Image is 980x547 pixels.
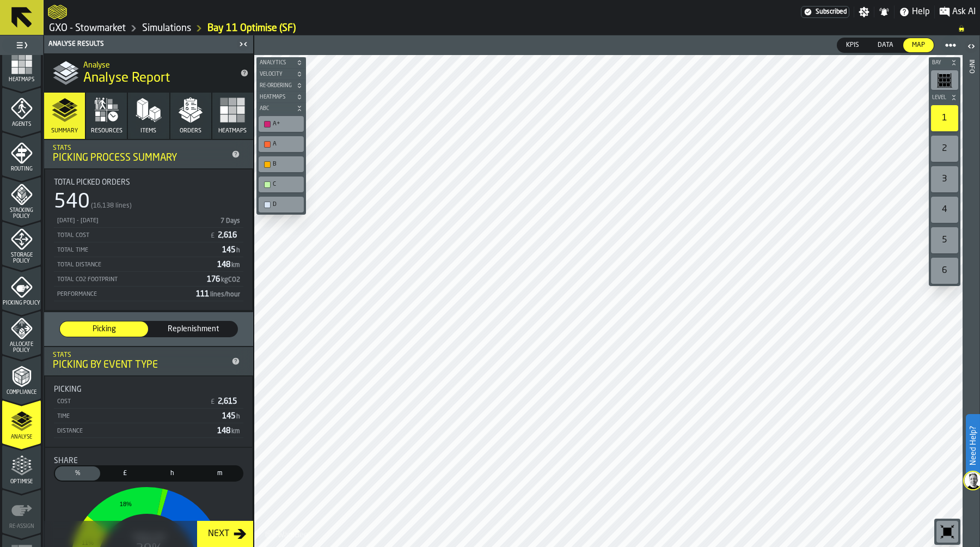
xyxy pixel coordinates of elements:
[222,246,241,254] span: 145
[256,114,306,134] div: button-toolbar-undefined
[222,412,241,420] span: 145
[231,428,240,435] span: km
[258,106,294,112] span: ABC
[929,195,960,225] div: button-toolbar-undefined
[142,22,191,34] a: link-to-/wh/i/1f322264-80fa-4175-88bb-566e6213dfa5
[2,355,41,399] li: menu Compliance
[258,71,294,77] span: Velocity
[256,69,306,80] button: button-
[929,225,960,256] div: button-toolbar-undefined
[273,120,301,127] div: A+
[929,256,960,286] div: button-toolbar-undefined
[869,38,902,52] div: thumb
[51,127,78,135] span: Summary
[221,277,240,283] span: kgCO2
[236,247,240,254] span: h
[56,247,218,254] div: Total Time
[929,103,960,133] div: button-toolbar-undefined
[931,227,958,253] div: 5
[256,154,306,174] div: button-toolbar-undefined
[44,53,253,93] div: title-Analyse Report
[154,324,233,335] span: Replenishment
[273,141,301,148] div: A
[152,469,193,478] span: h
[54,465,101,482] label: button-switch-multi-Share
[64,324,144,335] span: Picking
[54,394,243,409] div: StatList-item-Cost
[256,80,306,91] button: button-
[801,6,849,18] div: Menu Subscription
[54,287,243,301] div: StatList-item-Performance
[210,291,240,298] span: lines/hour
[180,127,201,135] span: Orders
[102,466,148,481] div: thumb
[218,127,247,135] span: Heatmaps
[54,457,243,465] div: Title
[895,5,934,19] label: button-toggle-Help
[207,276,241,283] span: 176
[53,152,227,164] div: Picking Process Summary
[150,466,195,481] div: thumb
[56,398,205,405] div: Cost
[874,7,894,17] label: button-toggle-Notifications
[54,272,243,287] div: StatList-item-Total CO2 Footprint
[56,217,215,224] div: [DATE] - [DATE]
[220,218,240,224] span: 7 Days
[963,35,979,547] header: Info
[56,262,213,269] div: Total Distance
[54,228,243,242] div: StatList-item-Total Cost
[929,164,960,195] div: button-toolbar-undefined
[83,70,170,87] span: Analyse Report
[837,38,868,52] div: thumb
[2,221,41,265] li: menu Storage Policy
[91,202,132,210] span: (16,138 lines)
[54,242,243,257] div: StatList-item-Total Time
[273,181,301,188] div: C
[2,166,41,172] span: Routing
[261,199,302,210] div: D
[868,38,903,53] label: button-switch-multi-Data
[908,40,929,50] span: Map
[149,465,196,482] label: button-switch-multi-Time
[2,311,41,354] li: menu Allocate Policy
[2,342,41,354] span: Allocate Policy
[261,138,302,150] div: A
[258,94,294,100] span: Heatmaps
[54,409,243,423] div: StatList-item-Time
[199,469,240,478] span: m
[931,136,958,162] div: 2
[54,178,130,187] span: Total Picked Orders
[197,521,253,547] button: button-Next
[261,179,302,190] div: C
[931,258,958,284] div: 6
[231,262,240,269] span: km
[54,178,243,187] div: Title
[801,6,849,18] a: link-to-/wh/i/1f322264-80fa-4175-88bb-566e6213dfa5/settings/billing
[101,465,149,482] label: button-switch-multi-Cost
[207,22,296,34] a: link-to-/wh/i/1f322264-80fa-4175-88bb-566e6213dfa5/simulations/b586b051-e6f8-4dcf-b00d-c7aa58429f99
[236,38,251,51] label: button-toggle-Close me
[56,232,205,239] div: Total Cost
[258,83,294,89] span: Re-Ordering
[912,5,930,19] span: Help
[854,7,874,17] label: button-toggle-Settings
[2,77,41,83] span: Heatmaps
[2,524,41,530] span: Re-assign
[56,276,203,283] div: Total CO2 Footprint
[903,38,934,53] label: button-switch-multi-Map
[873,40,898,50] span: Data
[54,191,90,213] div: 540
[256,174,306,195] div: button-toolbar-undefined
[256,92,306,102] button: button-
[83,59,231,70] h2: Sub Title
[837,38,868,53] label: button-switch-multi-KPIs
[2,445,41,488] li: menu Optimise
[45,376,252,447] div: stat-Picking
[934,519,960,545] div: button-toolbar-undefined
[952,5,976,19] span: Ask AI
[204,527,234,540] div: Next
[931,197,958,223] div: 4
[929,57,960,68] button: button-
[2,489,41,533] li: menu Re-assign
